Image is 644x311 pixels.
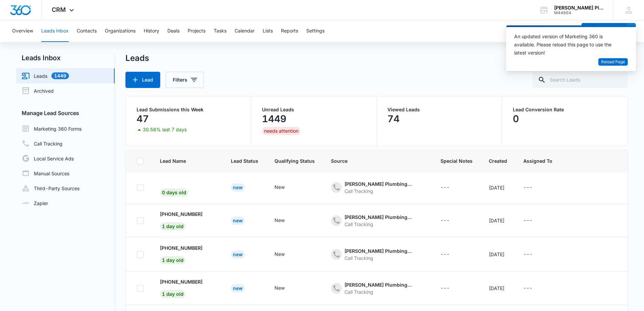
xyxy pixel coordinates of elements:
a: 0 days old [160,190,188,195]
p: 74 [387,113,400,124]
a: Local Service Ads [22,154,74,162]
button: Leads Inbox [41,20,69,42]
div: --- [523,250,532,259]
div: - - Select to Edit Field [523,217,545,225]
button: Projects [188,20,206,42]
div: --- [523,217,532,225]
p: Viewed Leads [387,107,491,112]
button: Deals [167,20,180,42]
div: [DATE] [489,251,507,258]
button: Lists [263,20,273,42]
div: - - Select to Edit Field [275,284,297,292]
div: New [231,250,245,259]
p: Lead Submissions this Week [137,107,240,112]
span: Special Notes [440,157,473,164]
div: [DATE] [489,217,507,224]
div: account id [554,10,603,15]
div: - - Select to Edit Field [160,210,215,230]
div: --- [523,183,532,192]
button: Contacts [77,20,97,42]
div: [PERSON_NAME] Plumbing - Ads [344,281,412,288]
span: 1 day old [160,290,186,298]
a: New [231,285,245,291]
a: New [231,251,245,257]
button: Filters [166,72,204,88]
div: - - Select to Edit Field [523,183,545,192]
p: [PHONE_NUMBER] [160,210,202,218]
div: - - Select to Edit Field [440,183,462,192]
div: - - Select to Edit Field [523,284,545,292]
a: Call Tracking [22,139,63,148]
div: New [231,183,245,192]
div: New [231,284,245,292]
div: --- [440,183,450,192]
span: Assigned To [523,157,552,164]
div: [DATE] [489,285,507,292]
button: Settings [306,20,325,42]
div: - - Select to Edit Field [440,284,462,292]
span: 1 day old [160,256,186,264]
div: New [231,217,245,225]
div: [PERSON_NAME] Plumbing - Ads [344,247,412,254]
button: Lead [125,72,160,88]
p: 0 [513,113,519,124]
span: 1 day old [160,222,186,230]
a: Archived [22,87,54,95]
div: New [275,217,285,224]
p: Lead Conversion Rate [513,107,617,112]
p: 1449 [262,113,286,124]
button: Organizations [105,20,136,42]
a: Leads1449 [22,72,69,80]
div: --- [440,284,450,292]
span: CRM [52,6,66,13]
a: Marketing 360 Forms [22,125,81,133]
span: Reload Page [601,59,625,65]
div: New [275,183,285,191]
div: - - Select to Edit Field [331,281,424,295]
span: 0 days old [160,188,188,197]
div: - - Select to Edit Field [440,217,462,225]
span: Lead Name [160,157,215,164]
a: [PHONE_NUMBER]1 day old [160,244,202,263]
h3: Manage Lead Sources [16,109,115,117]
p: [PHONE_NUMBER] [160,278,202,285]
button: Calendar [235,20,255,42]
div: - - Select to Edit Field [440,250,462,259]
button: Add Contact [581,23,627,39]
a: [PHONE_NUMBER]1 day old [160,210,202,229]
button: Reload Page [598,58,628,66]
div: needs attention [262,127,301,135]
div: --- [440,217,450,225]
div: New [275,250,285,258]
div: [PERSON_NAME] Plumbing - Ads [344,180,412,187]
div: Call Tracking [344,288,412,295]
p: [PHONE_NUMBER] [160,244,202,251]
div: - - Select to Edit Field [160,184,200,197]
div: - - Select to Edit Field [160,278,215,298]
p: 47 [137,113,149,124]
button: Tasks [214,20,226,42]
h2: Leads Inbox [16,53,115,63]
input: Search Leads [532,72,628,88]
div: Call Tracking [344,221,412,228]
div: An updated version of Marketing 360 is available. Please reload this page to use the latest version! [514,32,620,57]
button: Overview [12,20,33,42]
a: [PHONE_NUMBER]1 day old [160,278,202,297]
div: New [275,284,285,291]
a: Zapier [22,200,48,207]
h1: Leads [125,53,149,63]
div: Call Tracking [344,187,412,195]
div: account name [554,5,603,10]
div: - - Select to Edit Field [160,244,215,264]
span: Lead Status [231,157,258,164]
div: - - Select to Edit Field [331,214,424,228]
div: - - Select to Edit Field [275,183,297,192]
div: --- [523,284,532,292]
a: Manual Sources [22,169,69,177]
div: - - Select to Edit Field [331,247,424,262]
span: Created [489,157,507,164]
div: - - Select to Edit Field [331,180,424,195]
span: Source [331,157,424,164]
button: History [144,20,159,42]
span: Qualifying Status [275,157,315,164]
